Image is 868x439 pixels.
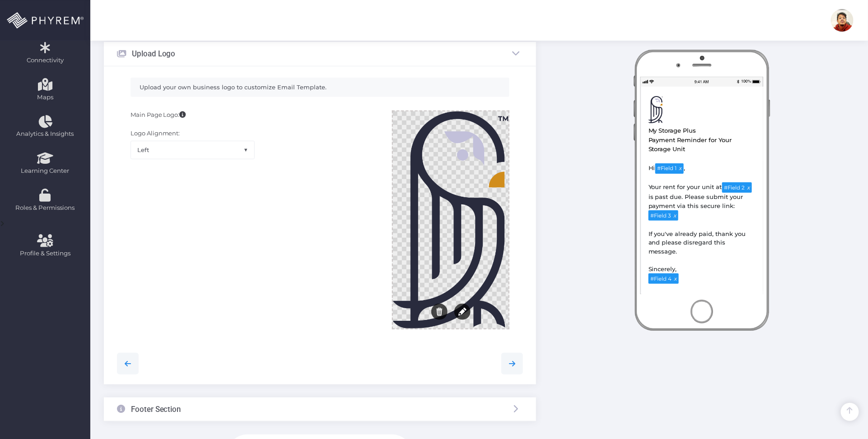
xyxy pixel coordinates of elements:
div: Upload your own business logo to customize Email Template. [131,78,510,97]
button: Remove [431,304,448,320]
div: Hi , Your rent for your unit at is past due. Please submit your payment via this secure link: If ... [641,161,763,291]
button: Edit [454,304,471,320]
span: # [724,185,728,191]
span: Roles & Permissions [6,203,84,213]
span: Maps [37,93,53,102]
span: Field 4 [654,276,672,282]
img: 5ETw7kAAAAGSURBVAMAjgvynR+FKUEAAAAASUVORK5CYII= [649,96,663,123]
h3: Footer Section [131,405,181,414]
h3: Upload Logo [132,49,176,58]
span: Learning Center [6,166,84,176]
span: # [650,213,654,219]
span: Left [131,141,255,159]
span: # [657,165,661,171]
span: # [650,276,654,282]
label: Logo Alignment: [131,129,180,138]
div: [GEOGRAPHIC_DATA], [GEOGRAPHIC_DATA][PERSON_NAME], [GEOGRAPHIC_DATA], [GEOGRAPHIC_DATA] [641,291,763,350]
span: Analytics & Insights [6,129,84,139]
div: Payment Reminder for Your Storage Unit [648,135,756,154]
span: Field 3 [654,213,671,219]
span: Field 1 [661,165,677,171]
div: My Storage Plus [648,126,756,136]
span: Connectivity [6,56,84,65]
span: Left [131,141,254,158]
span: Field 2 [728,185,745,191]
label: Main Page Logo: [131,111,186,120]
span: Profile & Settings [20,249,70,258]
